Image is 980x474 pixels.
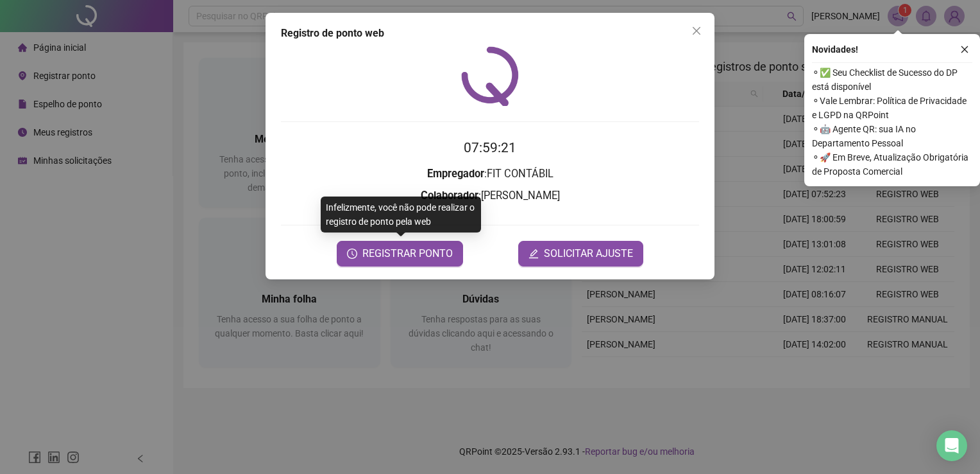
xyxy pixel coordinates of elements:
[686,21,707,41] button: Close
[347,249,357,259] span: clock-circle
[812,150,972,179] span: ⚬ 🚀 Em Breve, Atualização Obrigatória de Proposta Comercial
[281,188,699,204] h3: : [PERSON_NAME]
[528,249,539,259] span: edit
[464,140,516,155] time: 07:59:21
[337,241,463,267] button: REGISTRAR PONTO
[321,197,481,233] div: Infelizmente, você não pode realizar o registro de ponto pela web
[281,26,699,41] div: Registro de ponto web
[427,168,484,180] strong: Empregador
[936,430,967,461] div: Open Intercom Messenger
[281,166,699,182] h3: : FIT CONTÁBIL
[812,42,858,57] span: Novidades !
[518,241,643,267] button: editSOLICITAR AJUSTE
[421,189,478,202] strong: Colaborador
[960,45,969,54] span: close
[812,66,972,94] span: ⚬ ✅ Seu Checklist de Sucesso do DP está disponível
[812,122,972,150] span: ⚬ 🤖 Agente QR: sua IA no Departamento Pessoal
[461,46,519,106] img: QRPoint
[691,26,702,36] span: close
[362,246,453,261] span: REGISTRAR PONTO
[812,94,972,122] span: ⚬ Vale Lembrar: Política de Privacidade e LGPD na QRPoint
[544,246,633,261] span: SOLICITAR AJUSTE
